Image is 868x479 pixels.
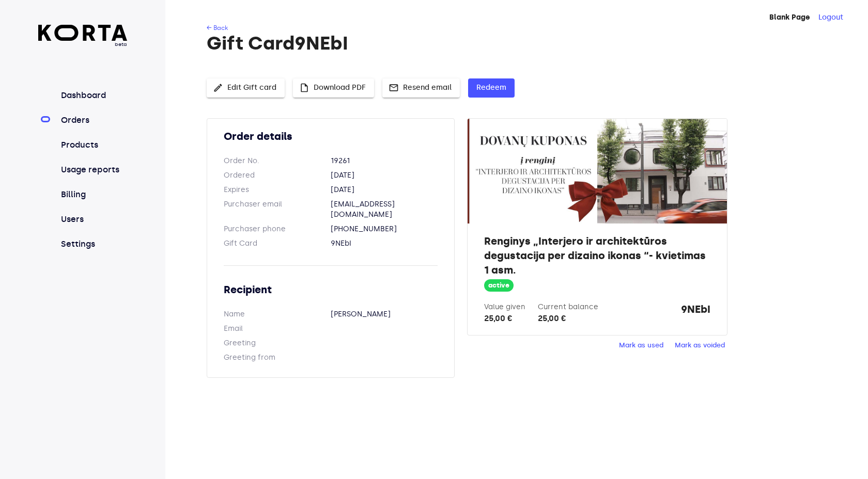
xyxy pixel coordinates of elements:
a: beta [38,25,128,48]
button: Mark as voided [672,338,727,354]
span: insert_drive_file [299,83,309,93]
dt: Expires [224,185,331,195]
button: Download PDF [293,78,374,98]
h2: Order details [224,129,438,143]
dt: Purchaser phone [224,224,331,234]
dd: [PHONE_NUMBER] [331,224,438,234]
h2: Recipient [224,282,438,297]
dt: Greeting from [224,353,331,363]
dt: Name [224,309,331,320]
img: Korta [38,25,128,41]
button: Resend email [382,78,460,98]
dd: [DATE] [331,170,438,181]
button: Mark as used [616,338,666,354]
h1: Gift Card 9NEbI [207,33,858,54]
span: Redeem [476,82,506,94]
h2: Renginys „Interjero ir architektūros degustacija per dizaino ikonas “- kvietimas 1 asm. [484,234,710,277]
span: Edit Gift card [215,82,276,94]
strong: Blank Page [769,13,810,22]
span: beta [38,41,128,48]
button: Edit Gift card [207,78,285,98]
span: Download PDF [301,82,366,94]
button: Logout [818,12,843,23]
div: 25,00 € [538,312,598,325]
a: Dashboard [59,89,128,102]
span: edit [213,83,223,93]
a: Products [59,139,128,151]
dt: Ordered [224,170,331,181]
label: Current balance [538,302,598,311]
label: Value given [484,302,525,311]
dd: [DATE] [331,185,438,195]
a: Settings [59,238,128,250]
strong: 9NEbI [681,302,710,325]
dd: [PERSON_NAME] [331,309,438,320]
dt: Email [224,324,331,334]
a: ← Back [207,24,228,31]
dt: Order No. [224,156,331,166]
a: Users [59,213,128,226]
span: Resend email [391,82,452,94]
dt: Greeting [224,338,331,348]
dt: Purchaser email [224,199,331,220]
dt: Gift Card [224,238,331,249]
a: Edit Gift card [207,82,285,91]
div: 25,00 € [484,312,525,325]
a: Billing [59,188,128,201]
button: Redeem [468,78,515,98]
dd: [EMAIL_ADDRESS][DOMAIN_NAME] [331,199,438,220]
span: active [484,281,514,291]
span: Mark as used [619,340,663,352]
a: Orders [59,114,128,126]
span: mail [389,83,399,93]
dd: 9NEbI [331,238,438,249]
dd: 19261 [331,156,438,166]
a: Usage reports [59,164,128,176]
span: Mark as voided [675,340,725,352]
